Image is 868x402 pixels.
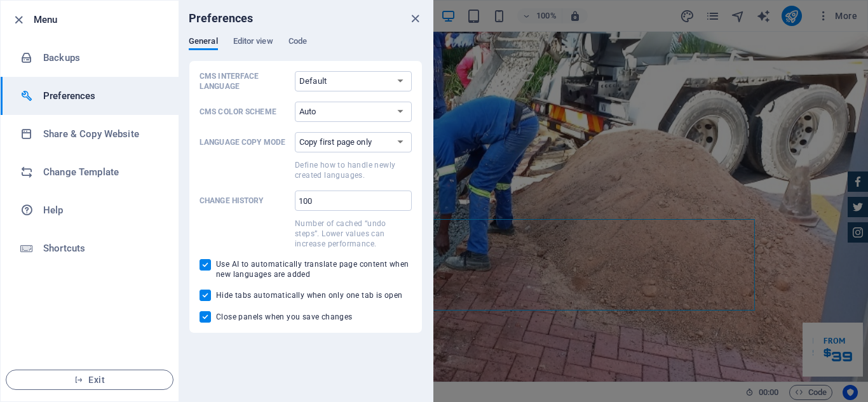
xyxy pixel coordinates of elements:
span: General [189,34,218,51]
h6: Shortcuts [43,241,161,256]
h6: Preferences [43,88,161,104]
button: Exit [6,370,173,390]
h6: Share & Copy Website [43,126,161,142]
span: Editor view [233,34,273,51]
span: Hide tabs automatically when only one tab is open [216,290,403,300]
button: 1 [29,337,37,345]
select: CMS Interface Language [295,71,412,91]
h6: Menu [34,12,168,27]
h6: Change Template [43,164,161,180]
p: Language Copy Mode [200,137,290,147]
p: CMS Interface Language [200,71,290,91]
p: Define how to handle newly created languages. [295,160,412,180]
span: Close panels when you save changes [216,312,353,322]
select: Language Copy ModeDefine how to handle newly created languages. [295,132,412,152]
h6: Preferences [189,11,254,26]
a: Help [1,191,179,229]
h6: Backups [43,50,161,65]
button: close [407,11,423,26]
p: Change history [200,196,290,206]
div: Preferences [189,36,423,60]
p: CMS Color Scheme [200,107,290,117]
p: Number of cached “undo steps”. Lower values can increase performance. [295,218,412,249]
select: CMS Color Scheme [295,102,412,122]
h6: Help [43,203,161,218]
input: Change historyNumber of cached “undo steps”. Lower values can increase performance. [295,191,412,211]
span: Use AI to automatically translate page content when new languages are added [216,259,412,279]
span: Exit [17,375,163,385]
span: Code [288,34,307,51]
